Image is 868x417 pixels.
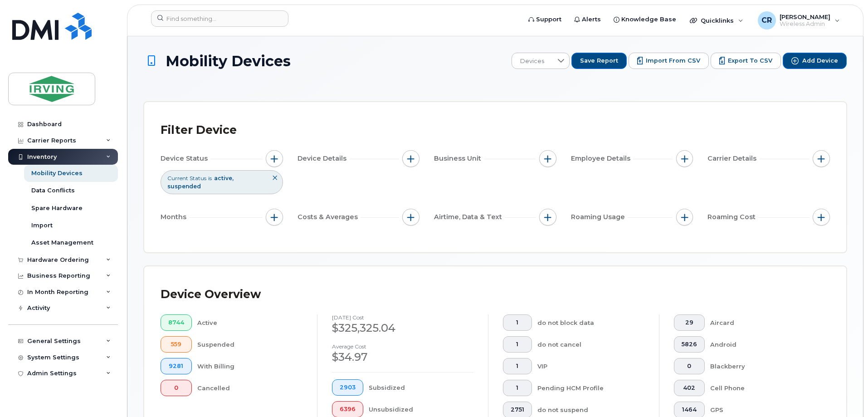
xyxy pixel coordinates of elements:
span: Current Status [167,174,206,182]
span: 1 [511,341,524,348]
span: 402 [682,384,697,392]
span: Roaming Usage [571,212,628,222]
span: Export to CSV [728,57,772,65]
span: Business Unit [434,154,484,163]
span: is [208,174,212,182]
button: Save Report [571,53,627,69]
button: 2903 [332,379,363,396]
span: 1 [511,384,524,392]
span: Months [161,212,189,222]
span: 5826 [682,341,697,348]
span: Device Details [297,154,349,163]
button: 9281 [161,358,192,374]
div: Filter Device [161,118,237,142]
span: Add Device [802,57,838,65]
div: Subsidized [369,379,474,396]
span: Carrier Details [707,154,759,163]
div: Suspended [197,336,303,353]
div: Android [710,336,816,353]
div: Device Overview [161,283,261,306]
button: 0 [674,358,705,374]
div: Cell Phone [710,380,816,396]
span: active [214,175,234,182]
span: Employee Details [571,154,633,163]
div: do not cancel [537,336,645,353]
span: 1 [511,363,524,370]
button: Import from CSV [629,53,709,69]
button: 402 [674,380,705,396]
span: 6396 [340,406,356,413]
span: 9281 [168,363,184,370]
span: Airtime, Data & Text [434,212,505,222]
div: $34.97 [332,349,473,365]
span: Device Status [161,154,210,163]
span: 559 [168,341,184,348]
button: Add Device [783,53,847,69]
span: 0 [682,363,697,370]
div: Active [197,314,303,331]
span: 1 [511,319,524,326]
div: VIP [537,358,645,374]
h4: [DATE] cost [332,314,473,320]
div: Cancelled [197,380,303,396]
span: 8744 [168,319,184,326]
span: Mobility Devices [166,53,291,69]
button: 1 [503,358,532,374]
div: Blackberry [710,358,816,374]
button: 8744 [161,314,192,331]
button: 1 [503,336,532,353]
div: $325,325.04 [332,320,473,336]
button: 0 [161,380,192,396]
span: 0 [168,384,184,392]
span: 29 [682,319,697,326]
span: Devices [512,53,552,69]
span: 2903 [340,384,356,391]
button: 5826 [674,336,705,353]
span: 2751 [511,406,524,413]
span: 1464 [682,406,697,413]
button: Export to CSV [711,53,781,69]
button: 29 [674,314,705,331]
h4: Average cost [332,343,473,349]
button: 1 [503,314,532,331]
span: Save Report [580,57,618,65]
div: Aircard [710,314,816,331]
span: Costs & Averages [297,212,361,222]
div: With Billing [197,358,303,374]
span: Import from CSV [646,57,700,65]
button: 1 [503,380,532,396]
div: do not block data [537,314,645,331]
div: Pending HCM Profile [537,380,645,396]
span: suspended [167,183,201,190]
span: Roaming Cost [707,212,758,222]
button: 559 [161,336,192,353]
